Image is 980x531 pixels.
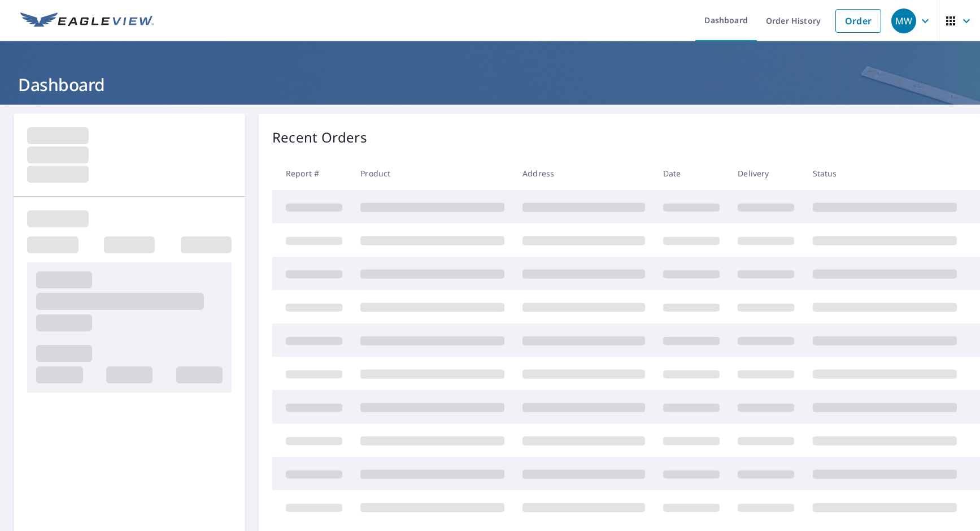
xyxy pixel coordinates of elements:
[835,9,881,33] a: Order
[654,157,729,190] th: Date
[20,12,154,29] img: EV Logo
[272,157,351,190] th: Report #
[351,157,513,190] th: Product
[729,157,803,190] th: Delivery
[272,127,367,148] p: Recent Orders
[14,73,966,96] h1: Dashboard
[891,8,916,33] div: MW
[804,157,966,190] th: Status
[513,157,654,190] th: Address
